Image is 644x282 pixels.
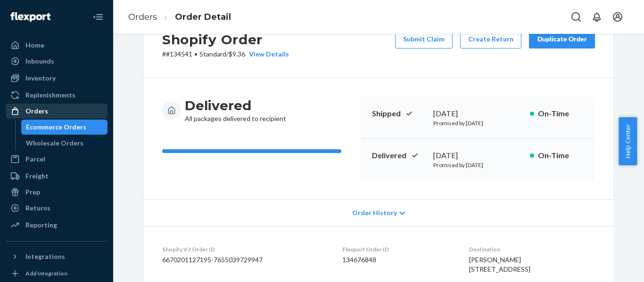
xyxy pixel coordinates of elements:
span: [PERSON_NAME] [STREET_ADDRESS] [469,256,530,273]
div: Integrations [25,252,65,261]
div: Freight [25,171,49,181]
a: Inbounds [6,54,107,69]
p: On-Time [538,108,584,119]
p: Promised by [DATE] [433,161,522,169]
h3: Delivered [185,97,286,114]
dt: Shopify V3 Order ID [162,245,327,253]
button: Close Navigation [89,8,107,26]
p: Delivered [372,150,426,161]
a: Freight [6,169,107,184]
a: Order Detail [175,12,231,22]
button: Duplicate Order [529,30,595,48]
a: Replenishments [6,88,107,103]
button: Create Return [460,30,521,48]
div: All packages delivered to recipient [185,97,286,123]
a: Orders [128,12,157,22]
div: Parcel [25,154,45,164]
p: Shipped [372,108,426,119]
button: Help Center [619,117,637,165]
a: Parcel [6,152,107,167]
div: Add Integration [25,269,67,277]
ol: breadcrumbs [121,3,239,31]
div: Inventory [25,73,56,83]
button: Submit Claim [395,30,453,48]
div: Returns [25,203,50,213]
a: Home [6,38,107,53]
span: Standard [199,50,226,58]
button: View Details [245,49,289,59]
div: [DATE] [433,108,522,119]
a: Prep [6,185,107,200]
a: Wholesale Orders [21,136,108,151]
dt: Flexport Order ID [342,245,454,253]
p: On-Time [538,150,584,161]
span: • [194,50,198,58]
h2: Shopify Order [162,30,289,49]
span: Order History [352,208,397,218]
div: Prep [25,187,40,197]
div: Orders [25,106,48,116]
div: [DATE] [433,150,522,161]
div: Home [25,40,44,50]
a: Orders [6,104,107,119]
dt: Destination [469,245,595,253]
button: Open account menu [608,8,627,26]
a: Returns [6,201,107,216]
p: Promised by [DATE] [433,119,522,127]
div: Reporting [25,220,57,230]
button: Open notifications [587,8,606,26]
div: Replenishments [25,90,75,100]
button: Integrations [6,249,107,264]
a: Reporting [6,218,107,233]
p: # #134541 / $9.36 [162,49,289,59]
dd: 134676848 [342,255,454,265]
dd: 6670201127195-7655039729947 [162,255,327,265]
a: Inventory [6,71,107,86]
a: Ecommerce Orders [21,120,108,135]
a: Add Integration [6,268,107,279]
img: Flexport logo [10,12,50,22]
div: Inbounds [25,56,54,66]
button: Open Search Box [567,8,586,26]
div: Duplicate Order [537,34,587,44]
div: Wholesale Orders [26,138,83,148]
div: Ecommerce Orders [26,122,86,132]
